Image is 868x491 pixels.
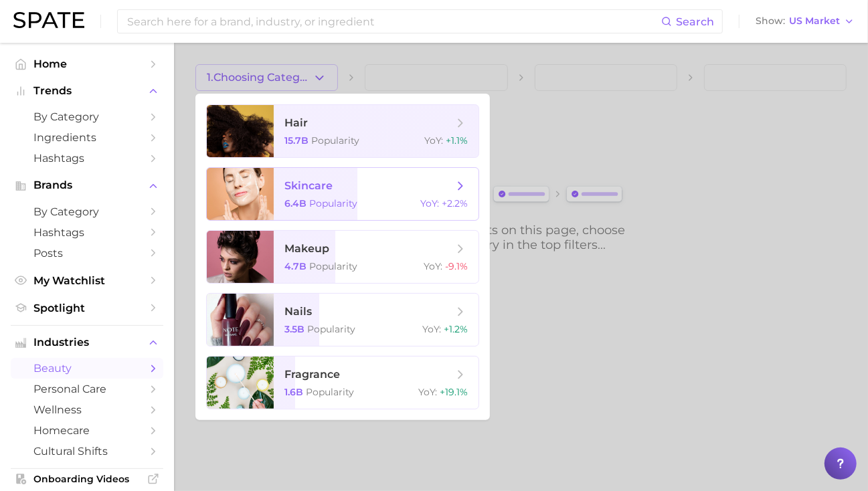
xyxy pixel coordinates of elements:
[789,17,840,25] span: US Market
[424,134,443,146] span: YoY :
[33,383,141,395] span: personal care
[33,362,141,375] span: beauty
[11,358,163,379] a: beauty
[420,197,439,209] span: YoY :
[33,58,141,70] span: Home
[33,274,141,287] span: My Watchlist
[424,260,442,272] span: YoY :
[33,152,141,165] span: Hashtags
[33,247,141,260] span: Posts
[33,131,141,144] span: Ingredients
[11,54,163,74] a: Home
[11,148,163,169] a: Hashtags
[444,323,468,335] span: +1.2%
[33,473,141,485] span: Onboarding Videos
[11,270,163,291] a: My Watchlist
[445,260,468,272] span: -9.1%
[33,110,141,123] span: by Category
[284,368,340,381] span: fragrance
[33,85,141,97] span: Trends
[306,386,354,398] span: Popularity
[309,197,357,209] span: Popularity
[440,386,468,398] span: +19.1%
[33,403,141,416] span: wellness
[33,205,141,218] span: by Category
[284,179,333,192] span: skincare
[11,201,163,222] a: by Category
[11,420,163,441] a: homecare
[284,134,309,146] span: 15.7b
[11,298,163,318] a: Spotlight
[311,134,359,146] span: Popularity
[446,134,468,146] span: +1.1%
[11,106,163,127] a: by Category
[195,94,490,420] ul: 1.Choosing Category
[284,305,312,318] span: nails
[11,379,163,399] a: personal care
[11,222,163,243] a: Hashtags
[422,323,441,335] span: YoY :
[284,386,303,398] span: 1.6b
[11,332,163,353] button: Industries
[33,226,141,239] span: Hashtags
[756,17,785,25] span: Show
[11,175,163,195] button: Brands
[33,302,141,314] span: Spotlight
[33,179,141,191] span: Brands
[11,469,163,489] a: Onboarding Videos
[33,336,141,349] span: Industries
[418,386,437,398] span: YoY :
[284,116,308,129] span: hair
[11,127,163,148] a: Ingredients
[13,12,84,28] img: SPATE
[284,197,307,209] span: 6.4b
[33,424,141,437] span: homecare
[284,260,307,272] span: 4.7b
[307,323,355,335] span: Popularity
[752,13,858,30] button: ShowUS Market
[11,243,163,264] a: Posts
[309,260,357,272] span: Popularity
[284,323,305,335] span: 3.5b
[11,81,163,101] button: Trends
[11,399,163,420] a: wellness
[442,197,468,209] span: +2.2%
[11,441,163,462] a: cultural shifts
[33,445,141,458] span: cultural shifts
[676,15,714,28] span: Search
[284,242,329,255] span: makeup
[126,10,661,33] input: Search here for a brand, industry, or ingredient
